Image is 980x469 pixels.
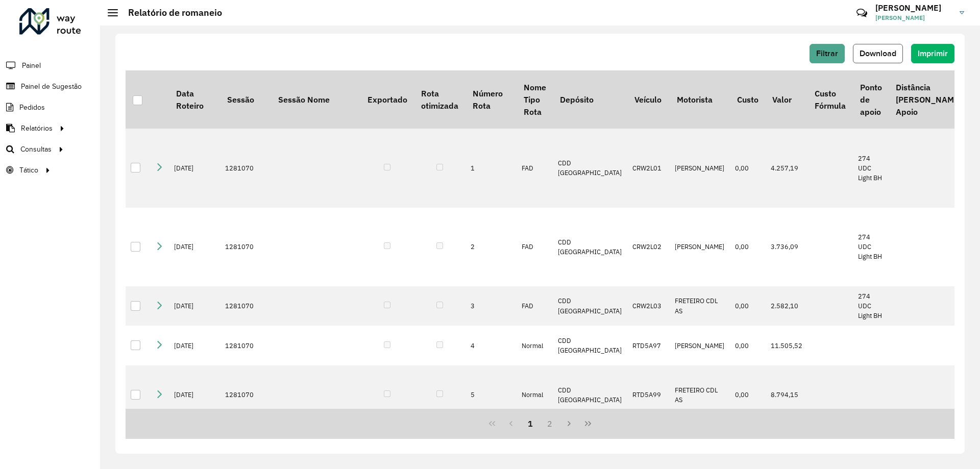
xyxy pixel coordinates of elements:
th: Ponto de apoio [853,70,889,129]
td: CDD [GEOGRAPHIC_DATA] [553,326,627,365]
td: 3 [465,286,517,326]
td: [PERSON_NAME] [670,208,730,286]
th: Número Rota [465,70,517,129]
td: [DATE] [169,129,220,207]
td: RTD5A99 [627,365,670,425]
td: 3.736,09 [766,208,808,286]
td: 2 [465,208,517,286]
span: Painel de Sugestão [21,81,82,92]
td: [DATE] [169,286,220,326]
td: Normal [517,326,553,365]
th: Exportado [360,70,414,129]
th: Distância [PERSON_NAME] Apoio [889,70,968,129]
a: Contato Rápido [851,2,873,24]
td: 0,00 [730,129,765,207]
td: 8.794,15 [766,365,808,425]
td: 2.582,10 [766,286,808,326]
span: Relatórios [21,123,53,134]
button: Imprimir [911,44,954,63]
span: Filtrar [816,49,838,58]
td: CDD [GEOGRAPHIC_DATA] [553,208,627,286]
td: FAD [517,129,553,207]
h2: Relatório de romaneio [118,7,222,18]
th: Motorista [670,70,730,129]
button: Download [853,44,903,63]
button: Filtrar [810,44,845,63]
td: 4.257,19 [766,129,808,207]
button: Last Page [578,414,598,433]
td: 11.505,52 [766,326,808,365]
td: [PERSON_NAME] [670,129,730,207]
td: CDD [GEOGRAPHIC_DATA] [553,129,627,207]
td: CRW2L03 [627,286,670,326]
span: Consultas [20,144,52,155]
button: 2 [540,414,559,433]
td: 274 UDC Light BH [853,208,889,286]
td: FAD [517,286,553,326]
th: Sessão [220,70,271,129]
td: 0,00 [730,286,765,326]
span: Download [860,49,896,58]
td: CDD [GEOGRAPHIC_DATA] [553,286,627,326]
th: Custo [730,70,765,129]
td: [PERSON_NAME] [670,326,730,365]
td: Normal [517,365,553,425]
td: CRW2L02 [627,208,670,286]
th: Nome Tipo Rota [517,70,553,129]
td: 1281070 [220,365,271,425]
span: [PERSON_NAME] [875,13,952,22]
td: 1281070 [220,326,271,365]
td: RTD5A97 [627,326,670,365]
td: FRETEIRO CDL AS [670,365,730,425]
td: 1 [465,129,517,207]
td: [DATE] [169,208,220,286]
td: 0,00 [730,365,765,425]
span: Painel [22,60,41,71]
th: Data Roteiro [169,70,220,129]
td: 4 [465,326,517,365]
th: Sessão Nome [271,70,360,129]
span: Pedidos [19,102,45,113]
th: Rota otimizada [414,70,465,129]
td: 274 UDC Light BH [853,129,889,207]
td: 1281070 [220,208,271,286]
td: 274 UDC Light BH [853,286,889,326]
span: Imprimir [918,49,948,58]
td: 1281070 [220,286,271,326]
th: Veículo [627,70,670,129]
td: [DATE] [169,365,220,425]
td: 0,00 [730,326,765,365]
td: CDD [GEOGRAPHIC_DATA] [553,365,627,425]
td: FRETEIRO CDL AS [670,286,730,326]
h3: [PERSON_NAME] [875,3,952,13]
td: [DATE] [169,326,220,365]
td: 5 [465,365,517,425]
td: FAD [517,208,553,286]
td: CRW2L01 [627,129,670,207]
span: Tático [19,165,38,176]
button: Next Page [559,414,579,433]
td: 1281070 [220,129,271,207]
th: Valor [766,70,808,129]
td: 0,00 [730,208,765,286]
th: Depósito [553,70,627,129]
button: 1 [521,414,540,433]
th: Custo Fórmula [808,70,853,129]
